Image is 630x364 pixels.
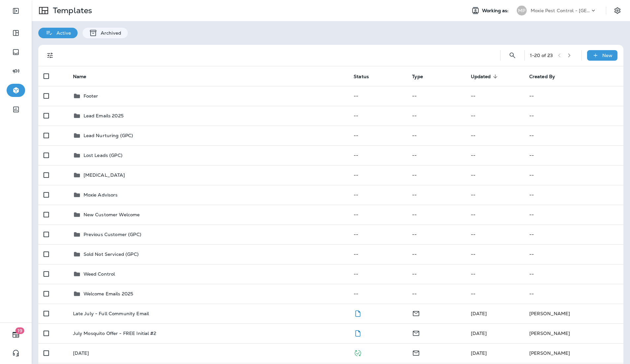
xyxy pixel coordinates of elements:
td: -- [348,126,407,145]
td: -- [466,225,524,244]
td: -- [348,185,407,205]
td: -- [348,264,407,284]
p: Active [53,30,71,36]
td: -- [524,225,623,244]
button: Expand Sidebar [7,4,25,17]
p: Lost Leads (GPC) [84,153,122,158]
span: Taylor K [471,350,487,356]
td: -- [348,284,407,304]
button: Settings [612,5,623,16]
span: Draft [354,310,362,316]
span: Name [73,74,95,79]
td: -- [466,264,524,284]
p: Templates [50,6,92,15]
span: Status [354,74,377,79]
p: [DATE] [73,350,89,356]
td: -- [348,106,407,126]
td: -- [466,244,524,264]
span: Email [412,330,420,336]
td: [PERSON_NAME] [524,323,623,343]
td: -- [466,126,524,145]
td: -- [466,145,524,165]
p: Late July - Full Community Email [73,311,149,316]
td: -- [348,225,407,244]
p: New [602,53,612,58]
p: Moxie Advisors [84,192,118,197]
p: Footer [84,93,98,99]
td: -- [524,106,623,126]
span: Updated [471,74,491,79]
p: New Customer Welcome [84,212,140,217]
span: Created By [529,74,564,79]
td: -- [348,86,407,106]
span: Pamela Quijano [471,311,487,317]
td: -- [466,106,524,126]
td: -- [407,165,465,185]
td: -- [407,284,465,304]
td: [PERSON_NAME] [524,343,623,363]
td: -- [407,205,465,225]
span: Draft [354,330,362,336]
td: -- [407,145,465,165]
td: -- [466,185,524,205]
span: Status [354,74,369,79]
td: -- [524,126,623,145]
span: Name [73,74,87,79]
td: -- [466,284,524,304]
td: -- [407,225,465,244]
p: Lead Nurturing (GPC) [84,133,133,138]
td: -- [348,165,407,185]
td: -- [407,106,465,126]
button: Search Templates [506,49,519,62]
td: -- [524,165,623,185]
td: -- [466,205,524,225]
td: -- [407,185,465,205]
p: Moxie Pest Control - [GEOGRAPHIC_DATA] [531,8,590,13]
p: Archived [97,30,121,36]
button: 19 [7,328,25,341]
td: -- [348,145,407,165]
td: -- [348,205,407,225]
td: -- [524,244,623,264]
td: -- [407,126,465,145]
span: Working as: [482,8,510,14]
span: Published [354,349,362,355]
td: [PERSON_NAME] [524,304,623,323]
div: MP [517,6,527,15]
p: July Mosquito Offer - FREE Initial #2 [73,331,156,336]
span: Updated [471,74,500,79]
td: -- [524,145,623,165]
td: -- [466,165,524,185]
div: 1 - 20 of 23 [530,53,553,58]
td: -- [524,185,623,205]
span: Created By [529,74,555,79]
td: -- [524,205,623,225]
button: Filters [44,49,57,62]
td: -- [407,86,465,106]
td: -- [348,244,407,264]
span: Taylor K [471,330,487,336]
p: Sold Not Serviced (GPC) [84,252,139,257]
span: Type [412,74,432,79]
p: Lead Emails 2025 [84,113,123,118]
span: Email [412,310,420,316]
span: Email [412,349,420,355]
td: -- [524,284,623,304]
td: -- [466,86,524,106]
td: -- [407,244,465,264]
p: Previous Customer (GPC) [84,232,141,237]
td: -- [524,264,623,284]
p: [MEDICAL_DATA] [84,172,125,178]
p: Welcome Emails 2025 [84,291,133,296]
td: -- [524,86,623,106]
span: Type [412,74,423,79]
p: Weed Control [84,271,115,277]
span: 19 [16,327,24,334]
td: -- [407,264,465,284]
